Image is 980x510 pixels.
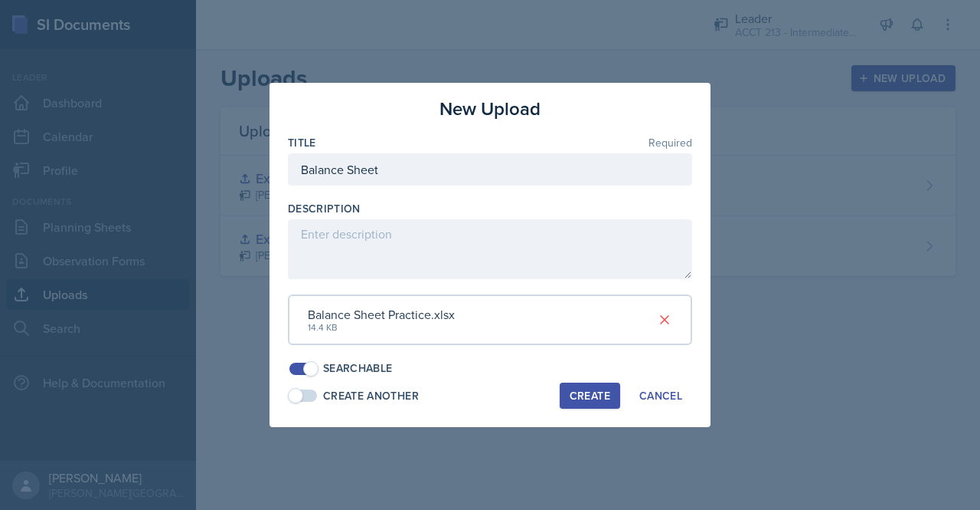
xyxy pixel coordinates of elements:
div: Searchable [323,360,393,377]
div: Cancel [639,390,682,402]
div: 14.4 KB [308,321,455,334]
div: Create Another [323,388,419,404]
div: Create [570,390,610,402]
label: Description [288,201,361,216]
button: Create [560,383,620,409]
h3: New Upload [439,95,541,123]
label: Title [288,135,316,150]
button: Cancel [629,383,692,409]
span: Required [648,137,692,148]
input: Enter title [288,153,692,186]
div: Balance Sheet Practice.xlsx [308,305,455,324]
